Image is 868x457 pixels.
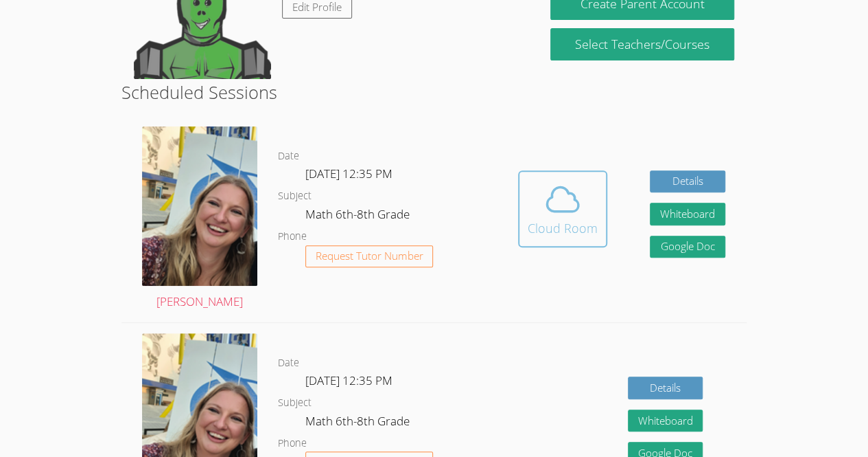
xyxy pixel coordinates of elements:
[305,166,392,181] span: [DATE] 12:35 PM
[305,245,434,268] button: Request Tutor Number
[305,205,412,228] dd: Math 6th-8th Grade
[305,372,392,388] span: [DATE] 12:35 PM
[628,410,703,432] button: Whiteboard
[278,435,307,452] dt: Phone
[278,394,312,412] dt: Subject
[628,377,703,399] a: Details
[278,188,312,205] dt: Subject
[278,228,307,245] dt: Phone
[550,28,734,60] a: Select Teachers/Courses
[650,170,725,193] a: Details
[278,148,299,165] dt: Date
[278,355,299,372] dt: Date
[650,203,725,225] button: Whiteboard
[528,219,598,238] div: Cloud Room
[142,126,257,286] img: sarah.png
[305,412,412,435] dd: Math 6th-8th Grade
[650,236,725,258] a: Google Doc
[518,170,607,247] button: Cloud Room
[316,251,423,261] span: Request Tutor Number
[142,126,257,312] a: [PERSON_NAME]
[121,79,747,105] h2: Scheduled Sessions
